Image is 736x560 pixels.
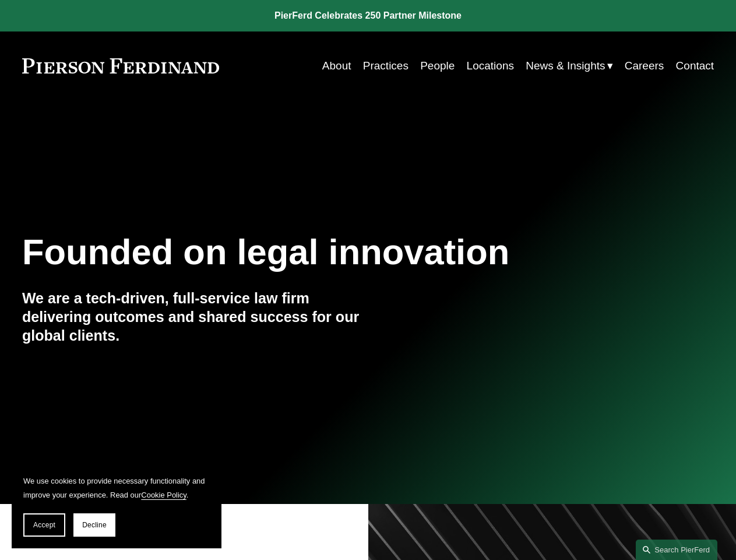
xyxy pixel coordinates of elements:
a: Cookie Policy [141,491,186,499]
span: Decline [82,521,107,529]
p: We use cookies to provide necessary functionality and improve your experience. Read our . [23,474,210,502]
h1: Founded on legal innovation [22,232,598,272]
button: Accept [23,513,65,537]
a: About [322,55,351,77]
a: Practices [363,55,409,77]
span: News & Insights [526,56,605,76]
span: Accept [33,521,55,529]
a: Locations [467,55,514,77]
button: Decline [73,513,115,537]
section: Cookie banner [12,463,221,548]
a: Search this site [636,540,717,560]
a: People [420,55,455,77]
a: Contact [676,55,714,77]
h4: We are a tech-driven, full-service law firm delivering outcomes and shared success for our global... [22,289,368,345]
a: Careers [625,55,664,77]
a: folder dropdown [526,55,612,77]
